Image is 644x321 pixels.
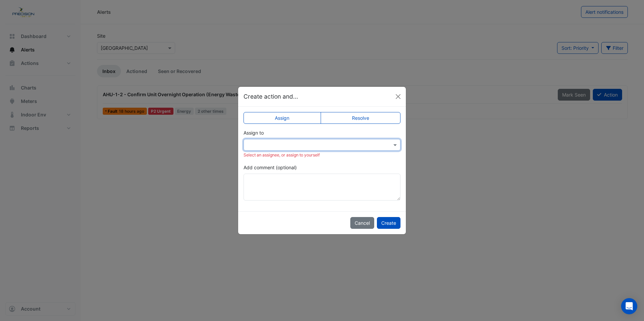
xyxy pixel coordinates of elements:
label: Assign [244,112,321,124]
div: Open Intercom Messenger [621,298,637,314]
h5: Create action and... [244,92,298,101]
button: Close [393,92,403,102]
button: Cancel [350,217,374,229]
label: Resolve [321,112,401,124]
label: Assign to [244,129,264,136]
button: Create [377,217,400,229]
label: Add comment (optional) [244,164,297,171]
div: Select an assignee, or assign to yourself [244,152,400,158]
